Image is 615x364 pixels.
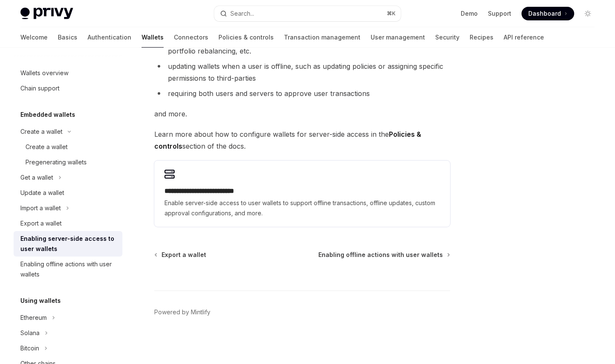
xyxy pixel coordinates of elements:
span: ⌘ K [387,10,396,17]
span: Dashboard [528,9,561,18]
div: Enabling server-side access to user wallets [20,234,117,254]
a: Welcome [20,27,48,48]
a: Security [435,27,459,48]
div: Pregenerating wallets [26,157,87,167]
a: API reference [504,27,544,48]
a: Export a wallet [155,251,206,259]
a: Transaction management [284,27,360,48]
div: Import a wallet [20,203,61,213]
button: Toggle Bitcoin section [14,341,122,356]
div: Solana [20,328,40,338]
button: Toggle Create a wallet section [14,124,122,139]
span: Export a wallet [162,251,206,259]
div: Wallets overview [20,68,68,78]
a: Policies & controls [218,27,274,48]
div: Get a wallet [20,172,53,183]
div: Bitcoin [20,343,39,353]
button: Toggle dark mode [581,7,595,20]
a: Update a wallet [14,185,122,200]
li: requiring both users and servers to approve user transactions [154,87,450,99]
a: Pregenerating wallets [14,155,122,170]
a: Enabling server-side access to user wallets [14,231,122,257]
div: Chain support [20,83,60,93]
a: Create a wallet [14,139,122,155]
img: light logo [20,8,73,20]
button: Toggle Ethereum section [14,310,122,325]
span: Enable server-side access to user wallets to support offline transactions, offline updates, custo... [164,198,440,218]
a: Powered by Mintlify [154,308,210,316]
span: Enabling offline actions with user wallets [318,251,443,259]
a: Wallets [142,27,164,48]
button: Toggle Import a wallet section [14,200,122,216]
div: Enabling offline actions with user wallets [20,259,117,279]
h5: Using wallets [20,296,61,306]
a: User management [371,27,425,48]
a: Enabling offline actions with user wallets [318,251,449,259]
button: Toggle Solana section [14,325,122,341]
a: Basics [58,27,77,48]
a: Connectors [174,27,208,48]
li: updating wallets when a user is offline, such as updating policies or assigning specific permissi... [154,60,450,84]
button: Toggle Get a wallet section [14,170,122,185]
a: Wallets overview [14,65,122,81]
div: Export a wallet [20,218,62,229]
a: Dashboard [521,7,574,20]
h5: Embedded wallets [20,110,75,120]
button: Open search [214,6,401,21]
span: Learn more about how to configure wallets for server-side access in the section of the docs. [154,128,450,152]
div: Create a wallet [26,142,68,152]
div: Create a wallet [20,127,62,137]
a: Authentication [88,27,131,48]
a: Demo [461,9,478,18]
div: Search... [230,8,254,19]
a: Enabling offline actions with user wallets [14,257,122,282]
div: Ethereum [20,313,47,323]
div: Update a wallet [20,188,64,198]
a: Chain support [14,81,122,96]
a: Recipes [470,27,493,48]
span: and more. [154,108,450,120]
a: Support [488,9,511,18]
a: Export a wallet [14,216,122,231]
